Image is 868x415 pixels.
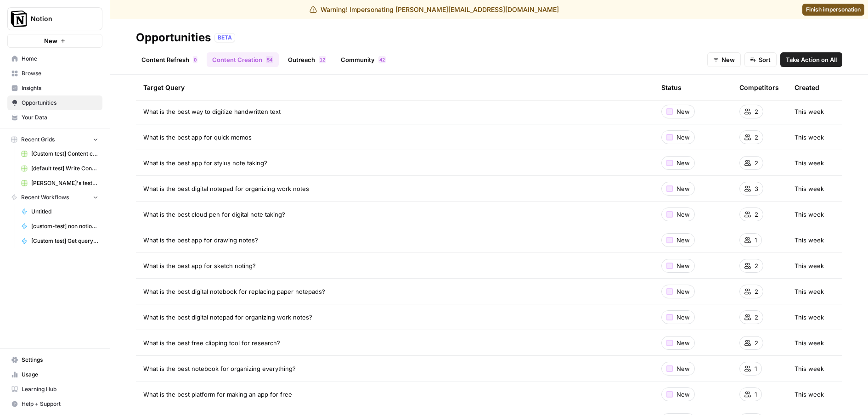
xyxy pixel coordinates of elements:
[755,338,758,348] span: 2
[214,33,235,42] div: BETA
[759,55,771,64] span: Sort
[17,176,102,191] a: [PERSON_NAME]'s test Grid
[795,261,824,270] span: This week
[795,184,824,193] span: This week
[143,184,309,193] span: What is the best digital notepad for organizing work notes
[676,236,690,245] span: New
[44,36,57,45] span: New
[266,56,273,63] div: 54
[136,30,211,45] div: Opportunities
[143,107,281,116] span: What is the best way to digitize handwritten text
[755,261,758,270] span: 2
[7,353,102,367] a: Settings
[676,390,690,399] span: New
[795,313,824,322] span: This week
[22,113,98,122] span: Your Data
[322,56,325,63] span: 2
[31,237,98,245] span: [Custom test] Get query fanout from topic
[143,313,312,322] span: What is the best digital notepad for organizing work notes?
[661,75,682,100] div: Status
[31,207,98,216] span: Untitled
[31,179,98,187] span: [PERSON_NAME]'s test Grid
[143,133,252,142] span: What is the best app for quick memos
[795,107,824,116] span: This week
[755,236,757,245] span: 1
[676,338,690,348] span: New
[676,133,690,142] span: New
[17,219,102,234] a: [custom-test] non notion page research
[755,210,758,219] span: 2
[795,236,824,245] span: This week
[17,146,102,161] a: [Custom test] Content creation flow
[802,4,864,16] a: Finish impersonation
[320,56,322,63] span: 1
[382,56,385,63] span: 2
[676,261,690,270] span: New
[267,56,270,63] span: 5
[7,81,102,95] a: Insights
[795,75,819,100] div: Created
[22,69,98,78] span: Browse
[676,107,690,116] span: New
[795,210,824,219] span: This week
[11,11,27,27] img: Notion Logo
[795,364,824,373] span: This week
[22,400,98,408] span: Help + Support
[7,133,102,146] button: Recent Grids
[7,382,102,397] a: Learning Hub
[379,56,382,63] span: 4
[319,56,326,63] div: 12
[143,390,292,399] span: What is the best platform for making an app for free
[7,66,102,81] a: Browse
[194,56,197,63] span: 0
[310,5,559,14] div: Warning! Impersonating [PERSON_NAME][EMAIL_ADDRESS][DOMAIN_NAME]
[22,99,98,107] span: Opportunities
[676,364,690,373] span: New
[744,52,777,67] button: Sort
[270,56,272,63] span: 4
[795,390,824,399] span: This week
[143,75,647,100] div: Target Query
[22,356,98,364] span: Settings
[7,367,102,382] a: Usage
[31,222,98,230] span: [custom-test] non notion page research
[143,236,258,245] span: What is the best app for drawing notes?
[7,191,102,204] button: Recent Workflows
[7,34,102,48] button: New
[143,364,296,373] span: What is the best notebook for organizing everything?
[755,287,758,296] span: 2
[143,210,285,219] span: What is the best cloud pen for digital note taking?
[143,158,267,168] span: What is the best app for stylus note taking?
[17,204,102,219] a: Untitled
[795,287,824,296] span: This week
[707,52,741,67] button: New
[795,158,824,168] span: This week
[755,364,757,373] span: 1
[22,370,98,379] span: Usage
[755,184,758,193] span: 3
[143,287,325,296] span: What is the best digital notebook for replacing paper notepads?
[17,161,102,176] a: [default test] Write Content Briefs
[31,164,98,173] span: [default test] Write Content Briefs
[7,110,102,125] a: Your Data
[721,55,735,64] span: New
[676,158,690,168] span: New
[739,75,779,100] div: Competitors
[786,55,837,64] span: Take Action on All
[31,14,86,23] span: Notion
[193,56,197,63] div: 0
[676,184,690,193] span: New
[207,52,279,67] a: Content Creation54
[676,287,690,296] span: New
[676,313,690,322] span: New
[378,56,386,63] div: 42
[143,261,256,270] span: What is the best app for sketch noting?
[755,158,758,168] span: 2
[31,150,98,158] span: [Custom test] Content creation flow
[795,338,824,348] span: This week
[143,338,280,348] span: What is the best free clipping tool for research?
[806,6,861,14] span: Finish impersonation
[676,210,690,219] span: New
[780,52,842,67] button: Take Action on All
[7,7,102,30] button: Workspace: Notion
